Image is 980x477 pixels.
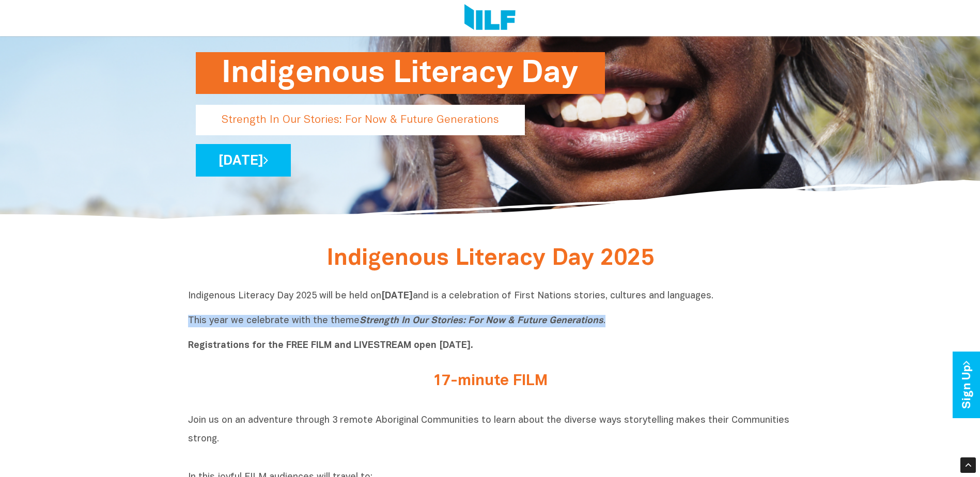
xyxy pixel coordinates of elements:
p: Strength In Our Stories: For Now & Future Generations [196,105,525,135]
b: [DATE] [381,292,413,300]
h2: 17-minute FILM [297,373,684,390]
img: Logo [464,4,516,32]
i: Strength In Our Stories: For Now & Future Generations [360,316,603,325]
h1: Indigenous Literacy Day [222,52,579,94]
span: Indigenous Literacy Day 2025 [326,248,654,269]
a: [DATE] [196,144,291,177]
span: Join us on an adventure through 3 remote Aboriginal Communities to learn about the diverse ways s... [188,416,789,443]
div: Scroll Back to Top [960,457,976,473]
p: Indigenous Literacy Day 2025 will be held on and is a celebration of First Nations stories, cultu... [188,290,792,352]
b: Registrations for the FREE FILM and LIVESTREAM open [DATE]. [188,341,473,350]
